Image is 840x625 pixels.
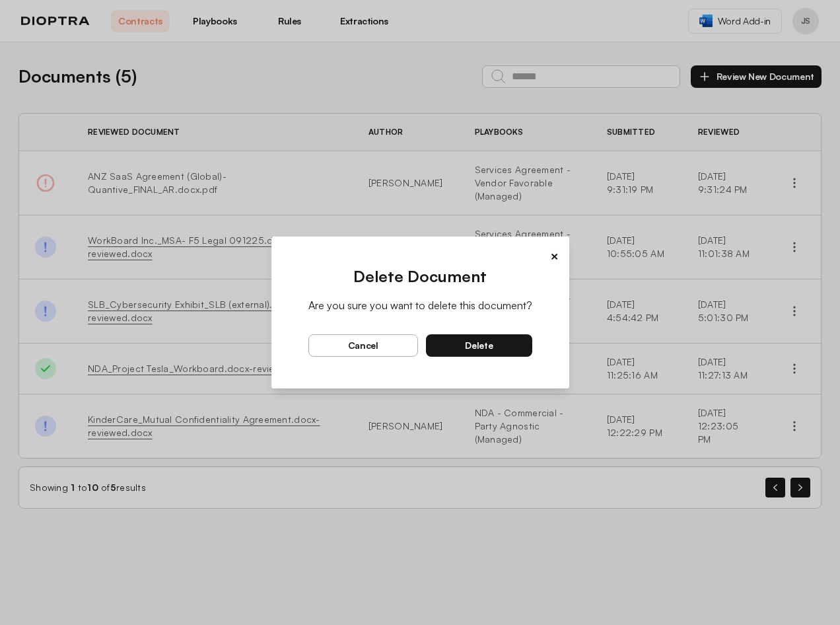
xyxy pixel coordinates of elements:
span: cancel [348,340,378,351]
button: cancel [308,334,419,357]
button: delete [426,334,532,357]
button: × [550,247,559,266]
span: delete [465,340,493,351]
h2: Delete Document [308,266,532,287]
p: Are you sure you want to delete this document? [308,297,532,313]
